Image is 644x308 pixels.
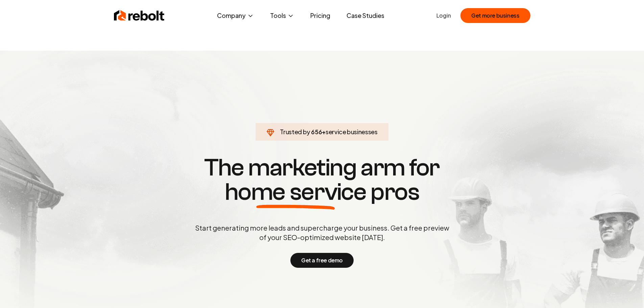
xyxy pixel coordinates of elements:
[322,128,326,136] span: +
[311,127,322,137] span: 656
[341,9,390,22] a: Case Studies
[212,9,259,22] button: Company
[460,8,530,23] button: Get more business
[225,180,366,204] span: home service
[194,223,451,242] p: Start generating more leads and supercharge your business. Get a free preview of your SEO-optimiz...
[114,9,165,22] img: Rebolt Logo
[305,9,336,22] a: Pricing
[280,128,310,136] span: Trusted by
[326,128,378,136] span: service businesses
[160,156,484,204] h1: The marketing arm for pros
[436,11,451,20] a: Login
[290,253,354,268] button: Get a free demo
[265,9,300,22] button: Tools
